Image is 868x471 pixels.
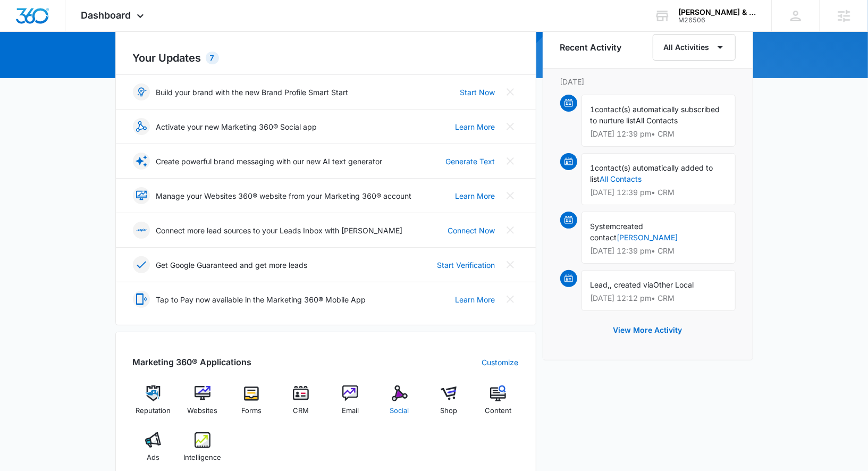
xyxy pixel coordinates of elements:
[591,222,617,231] span: System
[502,187,519,204] button: Close
[241,406,262,416] span: Forms
[133,50,519,66] h2: Your Updates
[448,225,495,236] a: Connect Now
[482,357,519,368] a: Customize
[156,190,412,201] p: Manage your Websites 360® website from your Marketing 360® account
[591,105,720,125] span: contact(s) automatically subscribed to nurture list
[147,452,159,463] span: Ads
[182,385,223,424] a: Websites
[136,406,171,416] span: Reputation
[610,280,654,289] span: , created via
[456,294,495,305] a: Learn More
[456,190,495,201] a: Learn More
[156,225,403,236] p: Connect more lead sources to your Leads Inbox with [PERSON_NAME]
[206,52,219,64] div: 7
[591,247,727,255] p: [DATE] 12:39 pm • CRM
[293,406,309,416] span: CRM
[133,356,252,368] h2: Marketing 360® Applications
[560,41,622,54] h6: Recent Activity
[591,295,727,302] p: [DATE] 12:12 pm • CRM
[678,8,756,16] div: account name
[653,34,736,61] button: All Activities
[502,118,519,135] button: Close
[502,153,519,170] button: Close
[156,121,317,132] p: Activate your new Marketing 360® Social app
[591,163,713,183] span: contact(s) automatically added to list
[390,406,409,416] span: Social
[156,156,383,167] p: Create powerful brand messaging with our new AI text generator
[591,280,610,289] span: Lead,
[603,317,693,343] button: View More Activity
[560,76,736,87] p: [DATE]
[502,291,519,308] button: Close
[379,385,420,424] a: Social
[636,116,678,125] span: All Contacts
[654,280,694,289] span: Other Local
[133,432,174,470] a: Ads
[156,259,308,271] p: Get Google Guaranteed and get more leads
[182,432,223,470] a: Intelligence
[281,385,322,424] a: CRM
[617,233,678,242] a: [PERSON_NAME]
[133,385,174,424] a: Reputation
[187,406,217,416] span: Websites
[437,259,495,271] a: Start Verification
[456,121,495,132] a: Learn More
[342,406,359,416] span: Email
[591,189,727,196] p: [DATE] 12:39 pm • CRM
[502,256,519,273] button: Close
[156,294,366,305] p: Tap to Pay now available in the Marketing 360® Mobile App
[183,452,221,463] span: Intelligence
[440,406,457,416] span: Shop
[502,222,519,239] button: Close
[231,385,272,424] a: Forms
[502,83,519,100] button: Close
[330,385,371,424] a: Email
[428,385,469,424] a: Shop
[600,174,642,183] a: All Contacts
[460,87,495,98] a: Start Now
[591,222,644,242] span: created contact
[591,163,595,172] span: 1
[156,87,349,98] p: Build your brand with the new Brand Profile Smart Start
[591,105,595,114] span: 1
[591,130,727,138] p: [DATE] 12:39 pm • CRM
[678,16,756,24] div: account id
[478,385,519,424] a: Content
[446,156,495,167] a: Generate Text
[81,10,131,21] span: Dashboard
[485,406,511,416] span: Content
